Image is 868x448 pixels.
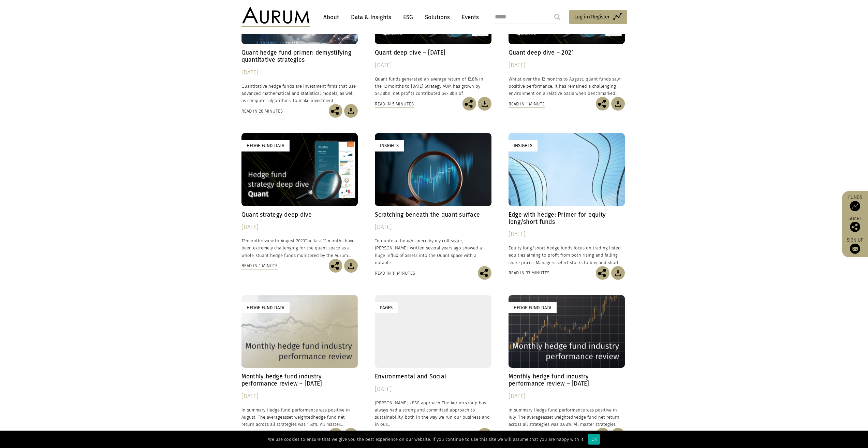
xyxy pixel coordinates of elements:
[241,392,358,401] div: [DATE]
[458,11,479,24] a: Events
[329,104,342,118] img: Share this post
[241,262,278,270] div: Read in 1 minute
[282,415,313,420] span: asset-weighted
[574,13,610,21] span: Log in/Register
[375,75,491,97] p: Quant funds generated an average return of 12.8% in the 12 months to [DATE] Strategy AUM has grow...
[509,373,625,387] h4: Monthly hedge fund industry performance review – [DATE]
[375,140,404,151] div: Insights
[241,68,358,77] div: [DATE]
[543,415,573,420] span: asset-weighted
[375,211,491,218] h4: Scratching beneath the quant surface
[241,373,358,387] h4: Monthly hedge fund industry performance review – [DATE]
[375,61,491,70] div: [DATE]
[611,97,625,111] img: Download Article
[344,104,358,118] img: Download Article
[611,266,625,280] img: Download Article
[241,83,358,104] p: Quantitative hedge funds are investment firms that use advanced mathematical and statistical mode...
[375,385,491,394] div: [DATE]
[478,97,491,111] img: Download Article
[241,7,310,27] img: Aurum
[509,140,538,151] div: Insights
[329,259,342,273] img: Share this post
[375,295,491,428] a: Pages Environmental and Social [DATE] [PERSON_NAME]’s ESG approach The Aurum group has always had...
[375,133,491,266] a: Insights Scratching beneath the quant surface [DATE] To quote a thought piece by my colleague, [P...
[611,428,625,442] img: Download Article
[509,100,545,108] div: Read in 1 minute
[375,270,415,277] div: Read in 11 minutes
[241,222,358,232] div: [DATE]
[320,11,342,24] a: About
[241,302,290,313] div: Hedge Fund Data
[344,428,358,442] img: Download Article
[509,75,625,97] p: Whilst over the 12 months to August, quant funds saw positive performance, it has remained a chal...
[550,10,564,24] input: Submit
[509,61,625,70] div: [DATE]
[241,133,358,259] a: Hedge Fund Data Quant strategy deep dive [DATE] 12-monthreview to August 2020The last 12 months h...
[850,201,860,211] img: Access Funds
[588,434,600,445] div: Ok
[509,230,625,239] div: [DATE]
[241,49,358,63] h4: Quant hedge fund primer: demystifying quantitative strategies
[375,373,491,380] h4: Environmental and Social
[845,194,865,211] a: Funds
[241,295,358,428] a: Hedge Fund Data Monthly hedge fund industry performance review – [DATE] [DATE] In summary Hedge f...
[569,10,627,24] a: Log in/Register
[509,244,625,266] p: Equity long/short hedge funds focus on trading listed equities aiming to profit from both rising ...
[344,259,358,273] img: Download Article
[509,133,625,266] a: Insights Edge with hedge: Primer for equity long/short funds [DATE] Equity long/short hedge funds...
[462,97,476,111] img: Share this post
[241,238,261,243] span: 12-month
[329,428,342,442] img: Share this post
[241,107,283,115] div: Read in 26 minutes
[241,140,290,151] div: Hedge Fund Data
[509,211,625,226] h4: Edge with hedge: Primer for equity long/short funds
[596,97,609,111] img: Share this post
[509,302,557,313] div: Hedge Fund Data
[478,266,491,280] img: Share this post
[509,392,625,401] div: [DATE]
[845,216,865,232] div: Share
[850,244,860,254] img: Sign up to our newsletter
[241,406,358,428] p: In summary Hedge fund performance was positive in August. The average hedge fund net return acros...
[845,237,865,254] a: Sign up
[596,266,609,280] img: Share this post
[400,11,416,24] a: ESG
[509,406,625,428] p: In summary Hedge fund performance was positive in July. The average hedge fund net return across ...
[850,222,860,232] img: Share this post
[509,269,549,277] div: Read in 33 minutes
[375,399,491,428] p: [PERSON_NAME]’s ESG approach The Aurum group has always had a strong and committed approach to su...
[375,237,491,266] p: To quote a thought piece by my colleague, [PERSON_NAME], written several years ago showed a huge ...
[422,11,453,24] a: Solutions
[375,222,491,232] div: [DATE]
[375,100,414,108] div: Read in 5 minutes
[375,49,491,56] h4: Quant deep dive – [DATE]
[241,237,358,259] p: review to August 2020The last 12 months have been extremely challenging for the quant space as a ...
[241,211,358,218] h4: Quant strategy deep dive
[478,428,491,442] img: Share this post
[348,11,395,24] a: Data & Insights
[375,302,398,313] div: Pages
[509,295,625,428] a: Hedge Fund Data Monthly hedge fund industry performance review – [DATE] [DATE] In summary Hedge f...
[596,428,609,442] img: Share this post
[509,49,625,56] h4: Quant deep dive – 2021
